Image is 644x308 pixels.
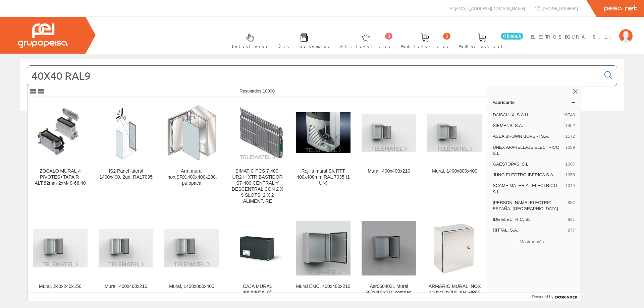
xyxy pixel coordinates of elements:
[230,284,285,296] div: CAJA MURAL 400X405X165
[362,114,416,152] img: Mural, 400x400x210
[565,172,575,178] span: 1058
[541,5,578,11] span: [PHONE_NUMBER]
[272,28,333,52] a: Últimas compras
[230,105,285,160] img: SIMATIC PCS 7-400, UR2-H XTR BASTIDOR S7-400 CENTRAL Y DESCENTRAL CON 2 X 9 SLOTS, 2 X 2 ALIMENT. RE
[493,123,562,129] span: SIEMENS, S.A.
[33,229,88,267] img: Mural, 240x240x150
[99,229,153,267] img: Mural, 400x400x210
[164,284,219,290] div: Mural, 1400x800x400
[532,293,581,301] a: Powered by
[340,43,391,50] span: Art. favoritos
[33,284,88,290] div: Mural, 240x240x150
[568,217,575,223] span: 881
[493,133,562,139] span: ASEA BROWN BOVERI S.A.
[490,236,578,247] button: Mostrar más…
[385,33,392,40] span: 0
[27,66,600,86] input: Buscar...
[422,97,487,212] a: Mural, 1400x800x400 Mural, 1400x800x400
[565,123,575,129] span: 1452
[565,183,575,195] span: 1044
[452,28,525,52] a: 0 línea/s Pedido actual
[563,112,575,118] span: 16740
[565,144,575,157] span: 1089
[20,120,624,125] div: © Grupo Peisa
[33,168,88,186] div: ZOCALO MURAL-4 PIVOTES+TAPA R-ALT.82mm-2xM40-66.40
[532,294,553,300] span: Powered by
[362,284,416,302] div: Asr0604021 Mural 600x400x210,compac, 1puert,mp, Ace Inox
[427,284,482,302] div: ARMARIO MURAL INOX 400x400x200 304L-IP66 PO
[18,23,68,48] img: Grupo Peisa
[565,133,575,139] span: 1172
[493,200,565,212] span: [PERSON_NAME] ELECTRIC ESPAÑA, [GEOGRAPHIC_DATA]
[164,229,219,267] img: Mural, 1400x800x400
[493,183,562,195] span: SCAME MATERIAL ELECTRICO S.L.
[232,43,268,50] span: Selectores
[296,284,351,290] div: Mural EMC, 400x400x210
[296,112,351,153] img: Rejilla mural SK RTT 400x400mm RAL 7035 (1 UN)
[230,168,285,204] div: SIMATIC PCS 7-400, UR2-H XTR BASTIDOR S7-400 CENTRAL Y DESCENTRAL CON 2 X 9 SLOTS, 2 X 2 ALIMENT. RE
[225,28,271,52] a: Selectores
[93,97,159,212] a: IS2 Panel lateral 1400x400, 2ud. RAL7035 IS2 Panel lateral 1400x400, 2ud. RAL7035
[493,172,562,178] span: JUNG ELECTRO IBERICA S.A.
[427,168,482,174] div: Mural, 1400x800x400
[99,168,153,180] div: IS2 Panel lateral 1400x400, 2ud. RAL7035
[263,88,275,94] span: 10000
[455,5,525,11] span: [EMAIL_ADDRESS][DOMAIN_NAME]
[362,168,416,174] div: Mural, 400x400x210
[356,97,422,212] a: Mural, 400x400x210 Mural, 400x400x210
[99,284,153,290] div: Mural, 400x400x210
[531,28,633,34] a: ELECTROSEGURA, S.L.
[28,97,93,212] a: ZOCALO MURAL-4 PIVOTES+TAPA R-ALT.82mm-2xM40-66.40 ZOCALO MURAL-4 PIVOTES+TAPA R-ALT.82mm-2xM40-6...
[296,221,351,275] img: Mural EMC, 400x400x210
[33,105,88,160] img: ZOCALO MURAL-4 PIVOTES+TAPA R-ALT.82mm-2xM40-66.40
[568,227,575,233] span: 877
[493,227,565,233] span: RITTAL, S.A.
[443,33,450,40] span: 0
[459,43,505,50] span: Pedido actual
[493,217,565,223] span: IDE ELECTRIC, SL
[225,97,290,212] a: SIMATIC PCS 7-400, UR2-H XTR BASTIDOR S7-400 CENTRAL Y DESCENTRAL CON 2 X 9 SLOTS, 2 X 2 ALIMENT....
[565,161,575,167] span: 1067
[493,144,562,157] span: UNEX APARELLAJE ELECTRICO S.L.
[531,33,616,40] span: ELECTROSEGURA, S.L.
[493,161,562,167] span: GAESTOPAS, S.L.
[427,221,482,275] img: ARMARIO MURAL INOX 400x400x200 304L-IP66 PO
[427,114,482,152] img: Mural, 1400x800x400
[487,97,581,108] a: Fabricante
[296,168,351,186] div: Rejilla mural SK RTT 400x400mm RAL 7035 (1 UN)
[501,33,523,40] span: 0 línea/s
[401,43,449,50] span: Ped. favoritos
[99,105,153,160] img: IS2 Panel lateral 1400x400, 2ud. RAL7035
[290,97,356,212] a: Rejilla mural SK RTT 400x400mm RAL 7035 (1 UN) Rejilla mural SK RTT 400x400mm RAL 7035 (1 UN)
[230,221,285,275] img: CAJA MURAL 400X405X165
[493,112,560,118] span: DAISALUX, S.A.U.
[362,221,416,275] img: Asr0604021 Mural 600x400x210,compac, 1puert,mp, Ace Inox
[278,43,330,50] span: Últimas compras
[164,105,219,160] img: Arm.mural inox.SRX,400x400x200, pu.opaca
[239,88,275,94] span: Resultados:
[568,200,575,212] span: 887
[159,97,224,212] a: Arm.mural inox.SRX,400x400x200, pu.opaca Arm.mural inox.SRX,400x400x200, pu.opaca
[164,168,219,186] div: Arm.mural inox.SRX,400x400x200, pu.opaca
